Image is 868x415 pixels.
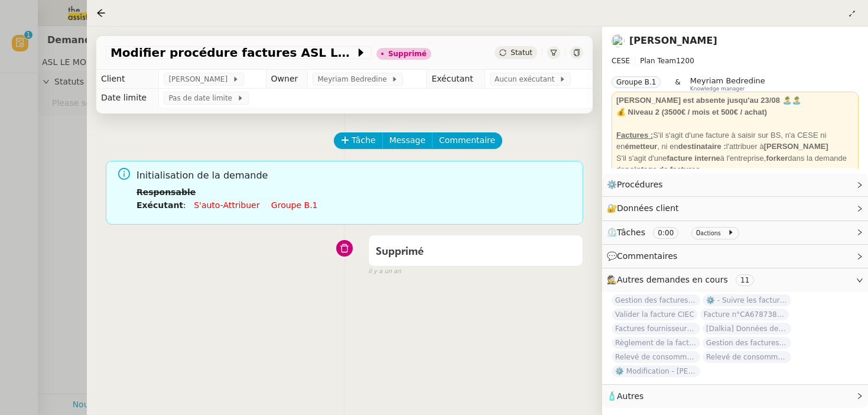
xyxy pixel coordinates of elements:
[439,134,495,147] span: Commentaire
[690,76,765,85] span: Meyriam Bedredine
[616,153,854,176] div: S'il s'agit d'une à l'entreprise, dans la demande de
[317,73,391,85] span: Meyriam Bedredine
[703,323,791,335] span: [Dalkia] Données de facturation SDC RESIDENCE LE TRIMARAN pour la facture 0001 R WFDKC6 du [DATE]...
[617,180,663,189] span: Procédures
[388,50,427,57] div: Supprimé
[690,86,745,92] span: Knowledge manager
[617,391,643,401] span: Autres
[667,154,720,163] strong: facture interne
[96,70,159,89] td: Client
[612,365,700,377] span: ⚙️ Modification - [PERSON_NAME] et suivi des devis sur Energy Track
[696,229,701,237] span: 0
[368,267,401,277] span: il y a un an
[607,202,684,215] span: 🔐
[602,173,868,196] div: ⚙️Procédures
[183,200,186,210] span: :
[703,294,791,306] span: ⚙️ - Suivre les factures d'exploitation
[703,351,791,363] span: Relevé de consommations - août 2025
[266,70,308,89] td: Owner
[110,47,355,59] span: Modifier procédure factures ASL LE MOLERET
[616,129,854,153] div: S'il s'agit d'une facture à saisir sur BS, n'a CESE ni en , ni en l'attribuer à
[690,76,765,92] app-user-label: Knowledge manager
[612,76,661,88] nz-tag: Groupe B.1
[629,35,717,46] a: [PERSON_NAME]
[376,247,424,257] span: Supprimé
[607,228,744,237] span: ⏲️
[678,142,726,151] strong: destinataire :
[617,251,677,261] span: Commentaires
[168,73,232,85] span: [PERSON_NAME]
[764,142,828,151] strong: [PERSON_NAME]
[168,92,236,104] span: Pas de date limite
[612,323,700,335] span: Factures fournisseurs Prélèvement - septembre 2025
[612,294,700,306] span: Gestion des factures fournisseurs - 1 août 2025
[136,168,574,184] span: Initialisation de la demande
[382,132,433,149] button: Message
[194,200,259,210] a: S'auto-attribuer
[653,227,678,239] nz-tag: 0:00
[352,134,376,147] span: Tâche
[511,48,532,57] span: Statut
[625,142,657,151] strong: émetteur
[334,132,383,149] button: Tâche
[736,274,754,286] nz-tag: 11
[700,230,721,236] small: actions
[602,385,868,408] div: 🧴Autres
[616,96,801,105] strong: [PERSON_NAME] est absente jusqu'au 23/08 🏝️🏝️
[675,76,680,92] span: &
[700,309,789,320] span: Facture n°CA678738 - ASL LE MOLERET 93110 ROSNY SOUS BOIS
[495,73,559,85] span: Aucun exécutant
[766,154,788,163] strong: forker
[703,337,791,349] span: Gestion des factures fournisseurs - 1 septembre 2025
[271,200,318,210] a: Groupe b.1
[612,337,700,349] span: Règlement de la facture Paris Est Audit - août 2025
[616,131,653,140] u: Factures :
[607,251,682,261] span: 💬
[607,275,759,284] span: 🕵️
[607,178,668,192] span: ⚙️
[616,108,767,116] strong: 💰 Niveau 2 (3500€ / mois et 500€ / achat)
[427,70,485,89] td: Exécutant
[602,268,868,291] div: 🕵️Autres demandes en cours 11
[136,187,196,197] b: Responsable
[617,228,645,237] span: Tâches
[602,221,868,244] div: ⏲️Tâches 0:00 0actions
[389,134,425,147] span: Message
[432,132,502,149] button: Commentaire
[136,200,183,210] b: Exécutant
[602,245,868,268] div: 💬Commentaires
[612,34,625,47] img: users%2FHIWaaSoTa5U8ssS5t403NQMyZZE3%2Favatar%2Fa4be050e-05fa-4f28-bbe7-e7e8e4788720
[612,57,630,65] span: CESE
[612,309,698,320] span: Valider la facture CIEC
[617,203,679,213] span: Données client
[96,89,159,108] td: Date limite
[607,391,643,401] span: 🧴
[676,57,694,65] span: 1200
[612,351,700,363] span: Relevé de consommations - septembre 2025
[617,275,728,284] span: Autres demandes en cours
[640,57,676,65] span: Plan Team
[625,165,700,174] strong: pointage de factures
[602,197,868,220] div: 🔐Données client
